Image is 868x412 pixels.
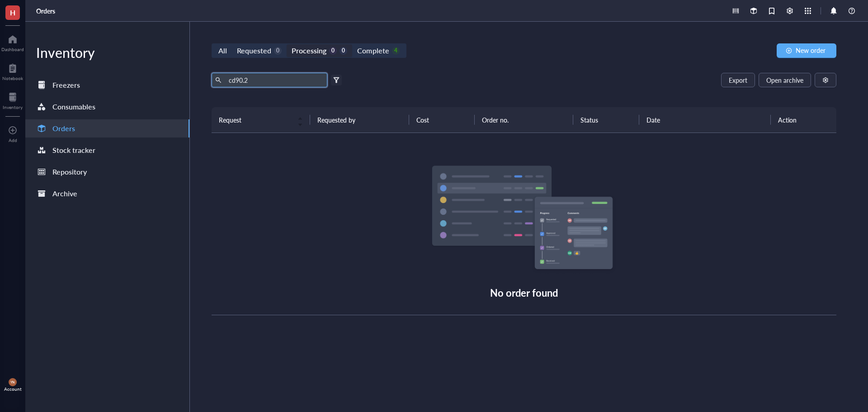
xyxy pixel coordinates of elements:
div: Processing [292,44,326,57]
th: Cost [409,107,475,133]
th: Requested by [310,107,409,133]
th: Status [573,107,639,133]
span: H [10,7,15,18]
button: Open archive [759,73,811,87]
span: Request [219,115,292,125]
div: Add [9,137,17,143]
div: segmented control [212,43,406,58]
span: Open archive [766,76,803,84]
span: New order [796,47,826,54]
div: 4 [392,47,400,55]
a: Stock tracker [25,141,189,159]
div: Inventory [3,104,23,110]
div: Archive [52,187,77,200]
th: Order no. [475,107,573,133]
a: Orders [25,119,189,137]
div: Complete [357,44,389,57]
div: 0 [340,47,347,55]
div: Account [4,386,22,392]
a: Inventory [3,90,23,110]
div: 0 [329,47,337,55]
a: Orders [36,7,57,15]
div: Repository [52,166,87,178]
button: New order [777,43,836,58]
div: Stock tracker [52,144,95,156]
a: Dashboard [1,32,24,52]
div: All [218,44,227,57]
th: Action [771,107,837,133]
span: Export [729,76,747,84]
a: Freezers [25,76,189,94]
button: Export [721,73,755,87]
input: Find orders in table [225,73,324,87]
div: Notebook [2,76,23,81]
div: No order found [490,285,558,300]
a: Notebook [2,61,23,81]
div: Inventory [25,43,189,62]
div: Consumables [52,100,95,113]
th: Date [639,107,771,133]
a: Repository [25,163,189,181]
th: Request [212,107,310,133]
div: Requested [237,44,271,57]
div: Freezers [52,79,80,91]
a: Consumables [25,98,189,116]
img: Empty state [431,166,617,274]
a: Archive [25,185,189,203]
div: Orders [52,122,75,135]
div: 0 [274,47,282,55]
div: Dashboard [1,47,24,52]
span: YN [10,380,15,384]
